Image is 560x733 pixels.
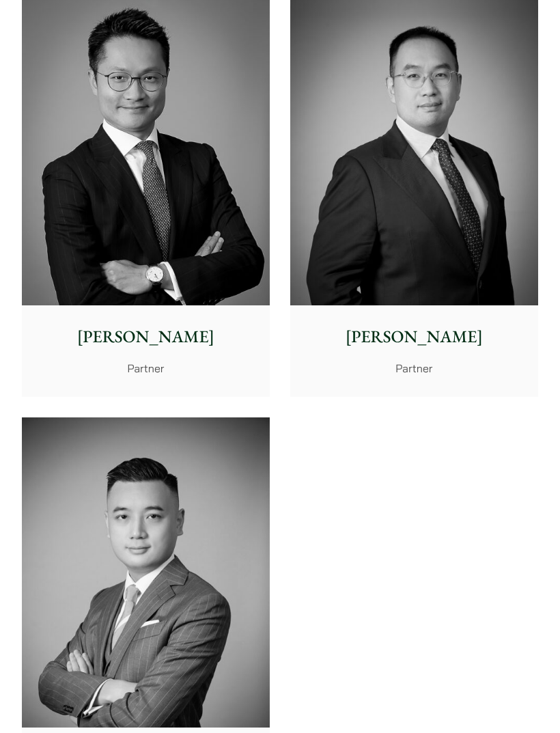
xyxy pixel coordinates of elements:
[31,360,260,376] p: Partner
[300,360,528,376] p: Partner
[31,324,260,350] p: [PERSON_NAME]
[300,324,528,350] p: [PERSON_NAME]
